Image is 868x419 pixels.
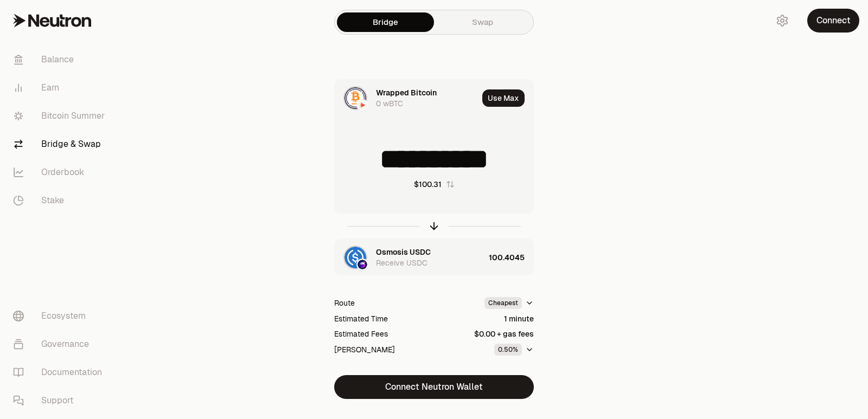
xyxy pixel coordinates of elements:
img: Neutron Logo [358,100,367,110]
img: Osmosis Logo [358,260,367,269]
img: USDC Logo [344,247,366,268]
div: 0.50% [494,344,522,356]
button: Cheapest [484,297,534,309]
a: Documentation [4,358,117,386]
button: $100.31 [414,179,455,190]
div: Receive USDC [376,257,427,268]
div: Estimated Fees [334,328,388,339]
button: 0.50% [494,344,534,356]
button: Connect Neutron Wallet [334,375,534,399]
div: Route [334,298,355,308]
a: Ecosystem [4,302,117,330]
div: wBTC LogoNeutron LogoWrapped Bitcoin0 wBTC [335,80,478,117]
a: Support [4,386,117,415]
a: Bitcoin Summer [4,102,117,130]
img: wBTC Logo [344,87,366,109]
a: Earn [4,74,117,102]
a: Stake [4,186,117,215]
button: Connect [807,9,859,33]
button: Use Max [482,89,525,107]
div: USDC LogoOsmosis LogoOsmosis USDCReceive USDC [335,239,484,276]
a: Orderbook [4,158,117,186]
button: USDC LogoOsmosis LogoOsmosis USDCReceive USDC100.4045 [335,239,533,276]
div: $100.31 [414,179,442,190]
div: 0 wBTC [376,98,403,109]
div: Cheapest [484,297,522,309]
div: 1 minute [504,313,534,324]
div: $0.00 + gas fees [474,328,534,339]
div: Estimated Time [334,313,388,324]
div: Wrapped Bitcoin [376,87,437,98]
div: 100.4045 [489,239,533,276]
a: Bridge [337,12,434,32]
div: Osmosis USDC [376,247,431,257]
a: Bridge & Swap [4,130,117,158]
a: Swap [434,12,531,32]
a: Governance [4,330,117,358]
a: Balance [4,46,117,74]
div: [PERSON_NAME] [334,344,395,355]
